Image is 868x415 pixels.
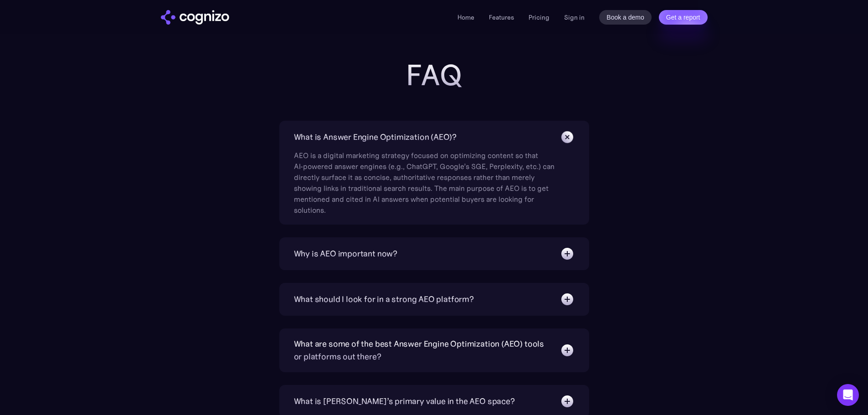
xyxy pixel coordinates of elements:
a: home [161,10,229,25]
div: AEO is a digital marketing strategy focused on optimizing content so that AI‑powered answer engin... [294,144,558,215]
div: What is [PERSON_NAME]’s primary value in the AEO space? [294,395,515,408]
img: cognizo logo [161,10,229,25]
a: Pricing [529,13,550,21]
div: Open Intercom Messenger [837,384,859,406]
a: Sign in [564,12,585,23]
div: What is Answer Engine Optimization (AEO)? [294,131,457,143]
a: Home [457,13,474,21]
a: Book a demo [599,10,652,25]
div: What should I look for in a strong AEO platform? [294,293,474,306]
h2: FAQ [252,59,616,92]
div: Why is AEO important now? [294,247,398,260]
a: Get a report [659,10,708,25]
a: Features [489,13,514,21]
div: What are some of the best Answer Engine Optimization (AEO) tools or platforms out there? [294,338,551,363]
